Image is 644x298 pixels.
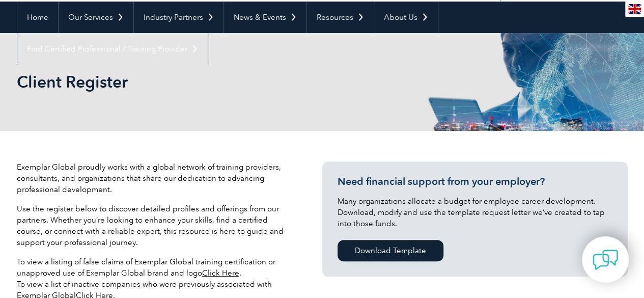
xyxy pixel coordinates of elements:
[17,203,292,248] p: Use the register below to discover detailed profiles and offerings from our partners. Whether you...
[59,2,133,33] a: Our Services
[338,196,612,229] p: Many organizations allocate a budget for employee career development. Download, modify and use th...
[338,240,443,261] a: Download Template
[224,2,306,33] a: News & Events
[374,2,438,33] a: About Us
[628,4,641,14] img: en
[17,74,444,90] h2: Client Register
[17,33,208,65] a: Find Certified Professional / Training Provider
[307,2,374,33] a: Resources
[134,2,223,33] a: Industry Partners
[17,161,292,195] p: Exemplar Global proudly works with a global network of training providers, consultants, and organ...
[338,175,612,188] h3: Need financial support from your employer?
[202,268,239,278] a: Click Here
[17,2,58,33] a: Home
[593,247,618,273] img: contact-chat.png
